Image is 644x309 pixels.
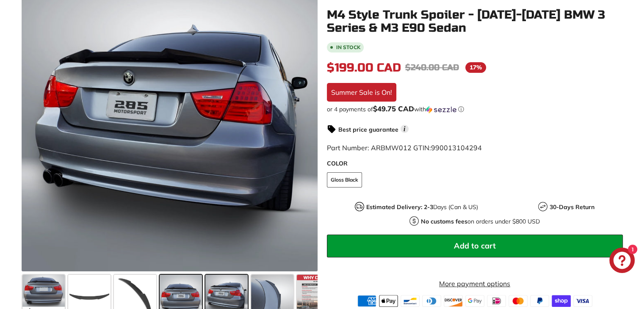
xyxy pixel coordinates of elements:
[530,295,549,307] img: paypal
[607,248,637,275] inbox-online-store-chat: Shopify online store chat
[327,83,396,102] div: Summer Sale is On!
[327,159,623,168] label: COLOR
[327,279,623,289] a: More payment options
[431,143,482,152] span: 990013104294
[421,218,467,225] strong: No customs fees
[487,295,506,307] img: ideal
[327,143,482,152] span: Part Number: ARBMW012 GTIN:
[338,126,398,133] strong: Best price guarantee
[465,62,486,73] span: 17%
[366,203,433,211] strong: Estimated Delivery: 2-3
[454,241,496,251] span: Add to cart
[379,295,398,307] img: apple_pay
[327,105,623,113] div: or 4 payments of$49.75 CADwithSezzle Click to learn more about Sezzle
[366,203,478,212] p: Days (Can & US)
[327,105,623,113] div: or 4 payments of with
[509,295,528,307] img: master
[401,295,420,307] img: bancontact
[426,106,456,113] img: Sezzle
[327,8,623,35] h1: M4 Style Trunk Spoiler - [DATE]-[DATE] BMW 3 Series & M3 E90 Sedan
[357,295,376,307] img: american_express
[444,295,463,307] img: discover
[550,203,594,211] strong: 30-Days Return
[327,235,623,257] button: Add to cart
[405,62,459,73] span: $240.00 CAD
[373,104,414,113] span: $49.75 CAD
[401,125,409,133] span: i
[421,217,540,226] p: on orders under $800 USD
[573,295,592,307] img: visa
[336,45,360,50] b: In stock
[552,295,571,307] img: shopify_pay
[465,295,484,307] img: google_pay
[327,61,401,75] span: $199.00 CAD
[422,295,441,307] img: diners_club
